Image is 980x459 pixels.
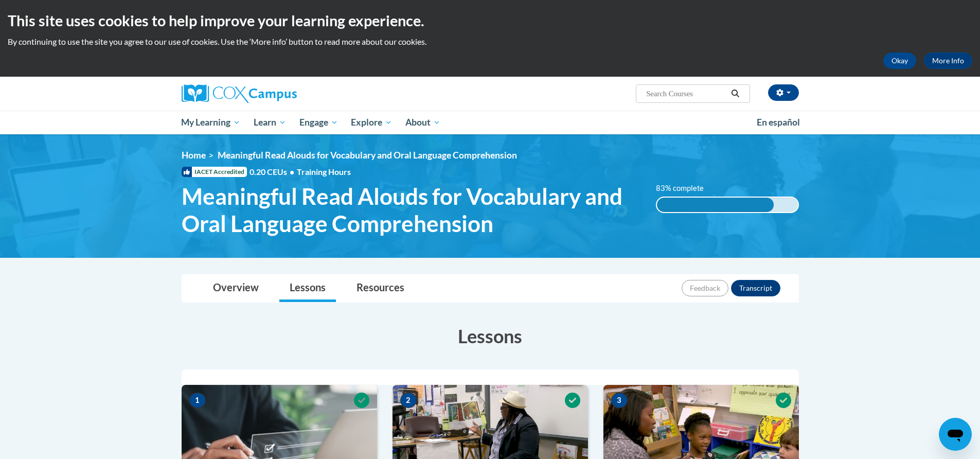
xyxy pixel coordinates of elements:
span: About [405,116,440,129]
button: Transcript [731,280,780,296]
a: More Info [924,52,972,69]
h3: Lessons [182,323,799,349]
button: Okay [883,52,916,69]
span: My Learning [181,116,240,129]
img: Cox Campus [182,84,297,103]
span: Learn [254,116,286,129]
span: Training Hours [297,167,351,176]
a: Explore [344,111,399,134]
input: Search Courses [645,87,727,100]
a: Resources [346,275,415,302]
label: 83% complete [656,183,715,194]
span: En español [757,117,800,128]
div: Main menu [166,111,814,134]
span: Explore [351,116,392,129]
span: 1 [189,393,206,408]
button: Search [727,87,743,100]
span: Engage [299,116,338,129]
a: My Learning [175,111,247,134]
a: About [399,111,447,134]
a: Learn [247,111,293,134]
p: By continuing to use the site you agree to our use of cookies. Use the ‘More info’ button to read... [8,36,972,47]
a: En español [750,112,807,133]
a: Engage [293,111,345,134]
span: IACET Accredited [182,167,247,177]
a: Lessons [279,275,336,302]
button: Feedback [682,280,728,296]
span: Meaningful Read Alouds for Vocabulary and Oral Language Comprehension [218,150,517,161]
span: 3 [611,393,628,408]
span: 2 [400,393,417,408]
button: Account Settings [768,84,799,101]
span: Meaningful Read Alouds for Vocabulary and Oral Language Comprehension [182,183,641,237]
a: Home [182,150,206,161]
h2: This site uses cookies to help improve your learning experience. [8,10,972,31]
a: Overview [203,275,269,302]
span: 0.20 CEUs [250,166,297,178]
span: • [290,167,294,176]
a: Cox Campus [182,84,377,103]
iframe: Button to launch messaging window [939,418,972,451]
div: 83% complete [657,198,774,212]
